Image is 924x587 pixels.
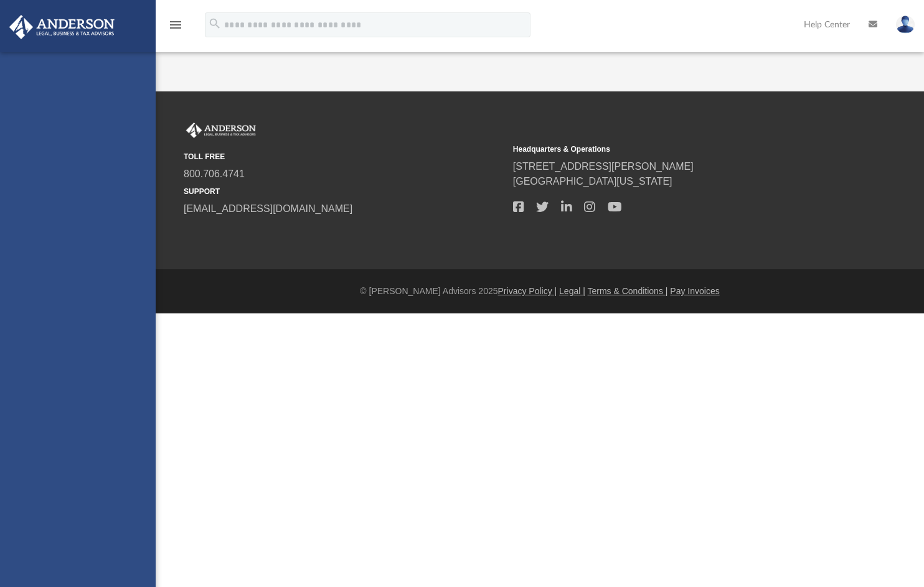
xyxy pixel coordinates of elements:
[588,286,668,296] a: Terms & Conditions |
[184,151,504,162] small: TOLL FREE
[184,186,504,197] small: SUPPORT
[670,286,719,296] a: Pay Invoices
[513,161,694,172] a: [STREET_ADDRESS][PERSON_NAME]
[168,24,183,32] a: menu
[184,203,352,214] a: [EMAIL_ADDRESS][DOMAIN_NAME]
[208,17,222,30] i: search
[168,17,183,32] i: menu
[896,16,915,34] img: User Pic
[6,15,118,39] img: Anderson Advisors Platinum Portal
[498,286,557,296] a: Privacy Policy |
[513,176,672,187] a: [GEOGRAPHIC_DATA][US_STATE]
[513,144,834,155] small: Headquarters & Operations
[559,286,585,296] a: Legal |
[184,122,258,139] img: Anderson Advisors Platinum Portal
[156,285,924,298] div: © [PERSON_NAME] Advisors 2025
[184,169,245,179] a: 800.706.4741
